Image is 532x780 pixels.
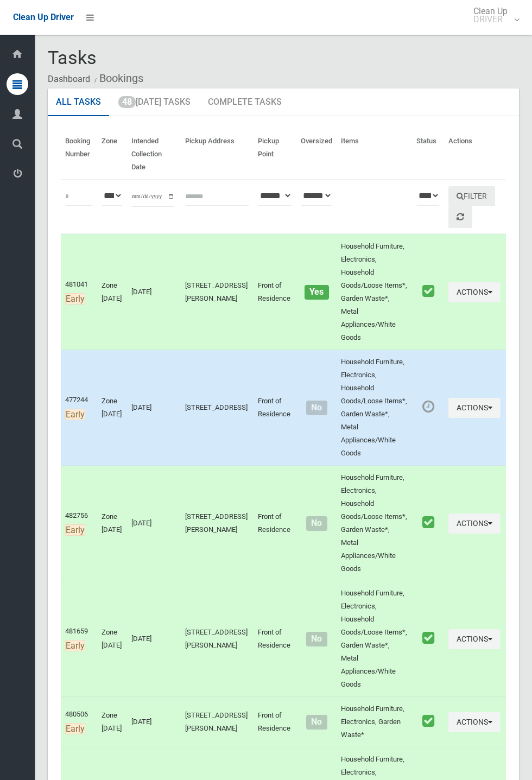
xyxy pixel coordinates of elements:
[337,697,412,747] td: Household Furniture, Electronics, Garden Waste*
[97,234,128,350] td: Zone [DATE]
[337,129,412,180] th: Items
[65,640,85,651] span: Early
[13,12,74,22] span: Clean Up Driver
[337,350,412,466] td: Household Furniture, Electronics, Household Goods/Loose Items*, Garden Waste*, Metal Appliances/W...
[61,350,97,466] td: 477244
[200,88,290,117] a: Complete Tasks
[127,697,180,747] td: [DATE]
[61,466,97,581] td: 482756
[127,350,180,466] td: [DATE]
[118,96,136,108] span: 48
[254,129,296,180] th: Pickup Point
[65,409,85,420] span: Early
[92,68,143,88] li: Bookings
[301,403,332,413] h4: Normal sized
[65,723,85,734] span: Early
[48,88,109,117] a: All Tasks
[306,715,327,730] span: No
[448,282,501,302] button: Actions
[254,350,296,466] td: Front of Residence
[181,129,254,180] th: Pickup Address
[97,697,128,747] td: Zone [DATE]
[61,234,97,350] td: 481041
[306,401,327,415] span: No
[127,234,180,350] td: [DATE]
[254,466,296,581] td: Front of Residence
[181,234,254,350] td: [STREET_ADDRESS][PERSON_NAME]
[337,581,412,697] td: Household Furniture, Electronics, Household Goods/Loose Items*, Garden Waste*, Metal Appliances/W...
[337,466,412,581] td: Household Furniture, Electronics, Household Goods/Loose Items*, Garden Waste*, Metal Appliances/W...
[127,129,180,180] th: Intended Collection Date
[61,129,97,180] th: Booking Number
[127,466,180,581] td: [DATE]
[422,714,434,728] i: Booking marked as collected.
[306,632,327,646] span: No
[301,718,332,727] h4: Normal sized
[181,466,254,581] td: [STREET_ADDRESS][PERSON_NAME]
[444,129,506,180] th: Actions
[305,285,329,300] span: Yes
[48,47,97,68] span: Tasks
[13,9,74,26] a: Clean Up Driver
[301,519,332,528] h4: Normal sized
[448,398,501,418] button: Actions
[337,234,412,350] td: Household Furniture, Electronics, Household Goods/Loose Items*, Garden Waste*, Metal Appliances/W...
[127,581,180,697] td: [DATE]
[448,712,501,732] button: Actions
[254,581,296,697] td: Front of Residence
[254,234,296,350] td: Front of Residence
[412,129,445,180] th: Status
[448,186,495,206] button: Filter
[181,581,254,697] td: [STREET_ADDRESS][PERSON_NAME]
[61,697,97,747] td: 480506
[473,15,508,23] small: DRIVER
[306,516,327,531] span: No
[422,515,434,529] i: Booking marked as collected.
[97,581,128,697] td: Zone [DATE]
[110,88,199,117] a: 48[DATE] Tasks
[65,293,85,305] span: Early
[254,697,296,747] td: Front of Residence
[97,350,128,466] td: Zone [DATE]
[61,581,97,697] td: 481659
[301,288,332,297] h4: Oversized
[301,635,332,644] h4: Normal sized
[448,513,501,534] button: Actions
[296,129,337,180] th: Oversized
[468,7,518,23] span: Clean Up
[422,284,434,298] i: Booking marked as collected.
[181,350,254,466] td: [STREET_ADDRESS]
[422,631,434,645] i: Booking marked as collected.
[422,399,434,414] i: Booking awaiting collection. Mark as collected or report issues to complete task.
[97,129,128,180] th: Zone
[48,74,90,84] a: Dashboard
[448,629,501,649] button: Actions
[97,466,128,581] td: Zone [DATE]
[65,524,85,536] span: Early
[181,697,254,747] td: [STREET_ADDRESS][PERSON_NAME]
